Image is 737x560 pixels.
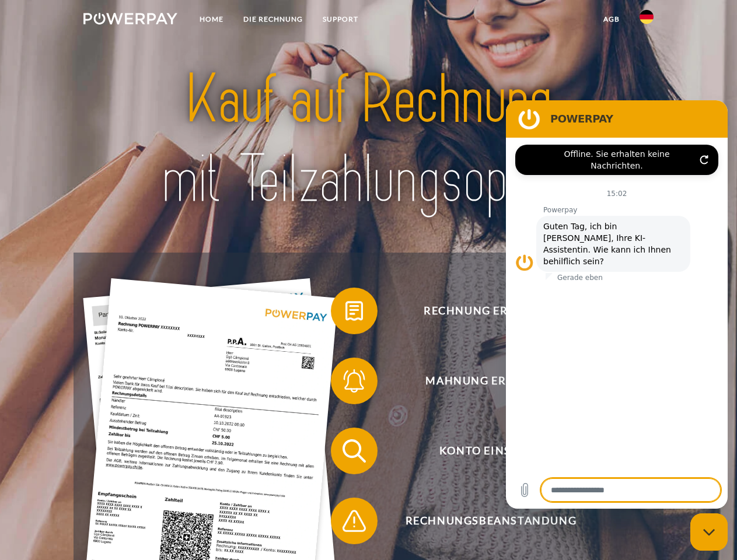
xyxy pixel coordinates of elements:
[340,506,369,535] img: qb_warning.svg
[190,9,233,30] a: Home
[340,436,369,466] img: qb_search.svg
[233,9,313,30] a: DIE RECHNUNG
[331,288,634,334] button: Rechnung erhalten?
[331,358,634,404] button: Mahnung erhalten?
[348,498,634,544] span: Rechnungsbeanstandung
[83,13,177,24] img: logo-powerpay-white.svg
[593,9,630,30] a: agb
[313,9,368,30] a: SUPPORT
[348,358,634,404] span: Mahnung erhalten?
[340,366,369,395] img: qb_bell.svg
[331,498,634,544] button: Rechnungsbeanstandung
[690,513,728,551] iframe: Schaltfläche zum Öffnen des Messaging-Fensters; Konversation läuft
[331,428,634,474] button: Konto einsehen
[348,288,634,334] span: Rechnung erhalten?
[506,100,728,509] iframe: Messaging-Fenster
[340,296,369,325] img: qb_bill.svg
[640,10,654,24] img: de
[348,428,634,474] span: Konto einsehen
[111,56,626,223] img: title-powerpay_de.svg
